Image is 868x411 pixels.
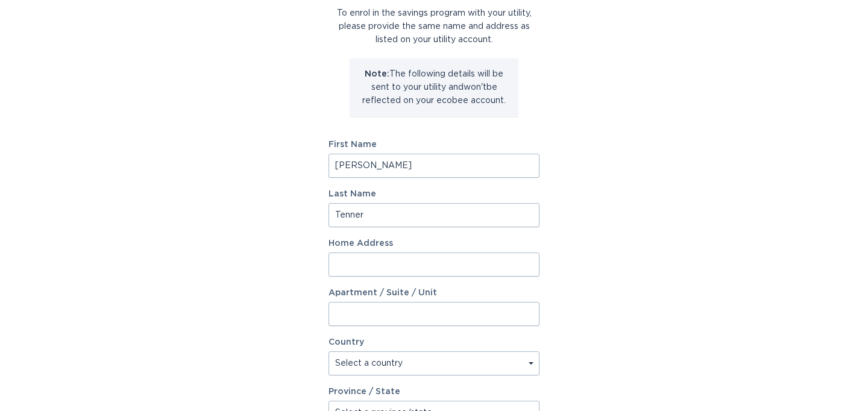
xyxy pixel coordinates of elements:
label: First Name [329,140,539,149]
label: Home Address [329,239,539,248]
div: To enrol in the savings program with your utility, please provide the same name and address as li... [329,7,539,46]
label: Country [329,338,364,347]
p: The following details will be sent to your utility and won't be reflected on your ecobee account. [359,67,509,107]
label: Last Name [329,190,539,198]
label: Province / State [329,387,400,396]
strong: Note: [365,70,389,78]
label: Apartment / Suite / Unit [329,289,539,297]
